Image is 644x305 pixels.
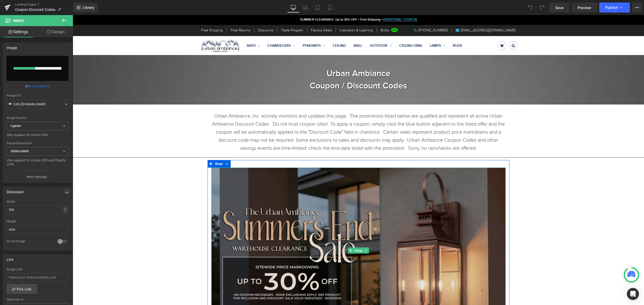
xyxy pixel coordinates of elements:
a: Desktop [287,3,299,13]
a: Bath [170,22,191,39]
a: Laptop [299,3,311,13]
div: Image Src [7,94,68,97]
b: 3000x3000 [11,149,29,153]
button: More [632,3,642,13]
span: Library [83,5,94,10]
a: Inspiration & Learning [267,13,300,18]
div: Link [7,255,14,262]
a: [PHONE_NUMBER] [341,13,375,18]
div: Open link In [7,298,68,301]
input: https://your-shop.myshopify.com [7,273,68,281]
button: Redo [537,3,547,13]
a: Factory Deals [238,13,259,18]
div: Image [7,43,17,50]
a: Rugs [376,22,393,39]
a: Browse gallery [28,82,50,90]
a: [EMAIL_ADDRESS][DOMAIN_NAME] [383,13,443,18]
a: Pick Link [7,284,37,294]
a: Ceiling Fans [323,22,353,39]
span: Row [141,145,151,152]
span: Publish [605,6,618,10]
a: ADDITIONAL COUPON [310,3,344,7]
img: 00_-_Arrow_Bubble_New.png [318,13,325,18]
a: Bulbs [308,13,316,18]
a: Expand / Collapse [291,232,296,238]
a: Outdoor [293,22,323,39]
a: Pendants [226,22,256,39]
span: Image [280,232,291,238]
input: Link [7,100,68,109]
a: Trade Program [208,13,230,18]
span: Image [13,19,24,23]
div: Dimension [7,187,24,194]
p: More settings [27,175,47,179]
a: Design [37,26,74,37]
button: Publish [599,3,630,13]
a: Chandeliers [191,22,226,39]
span: Coupon Discount Codes [15,8,56,12]
div: Image Resolution [7,141,68,145]
div: Circle Image [7,239,53,244]
a: Free Returns [158,13,178,18]
a: Preview [572,3,597,13]
a: Wall [277,22,293,39]
button: Undo [525,3,535,13]
button: More settings [3,171,72,183]
div: Open Intercom Messenger [627,288,639,300]
b: Lighter [11,124,21,128]
input: auto [7,206,68,214]
span: Preview [578,5,591,10]
a: Mobile [324,3,336,13]
div: % [63,206,68,213]
span: Save [555,5,563,10]
a: Landing Pages [15,3,73,7]
div: Only support for UCare CDN and Shopify CDN [7,158,68,170]
a: Expand / Collapse [151,145,158,152]
input: auto [7,225,68,233]
a: Tablet [311,3,324,13]
div: Height [7,220,68,223]
a: Discounts [185,13,200,18]
a: Lamps [353,22,376,39]
p: Urban Ambiance, Inc. actively monitors and updates this page. The promotions listed below are qua... [139,97,433,137]
a: Ceiling [256,22,277,39]
div: Image Quality [7,116,68,120]
div: Width [7,200,68,204]
a: Free Shipping [129,13,150,18]
div: Image Link [7,268,68,271]
a: New Library [73,3,98,13]
div: or [7,83,68,89]
div: Only support for UCare CDN [7,133,68,140]
strong: Urban Ambiance Coupon / Discount Codes [237,54,334,75]
img: Urban Ambiance [129,21,167,40]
